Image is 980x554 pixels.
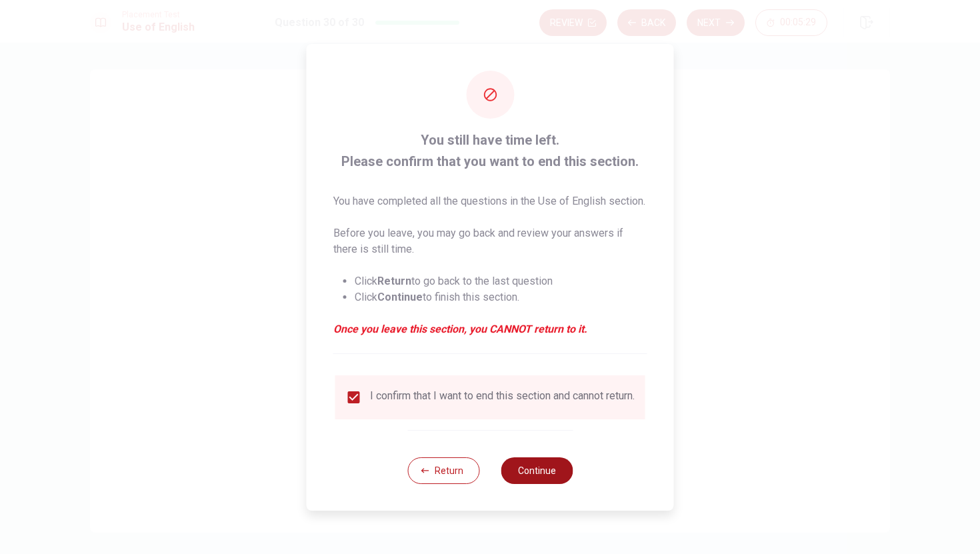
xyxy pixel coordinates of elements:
p: You have completed all the questions in the Use of English section. [333,193,647,209]
button: Continue [501,457,573,484]
li: Click to go back to the last question [355,273,647,289]
strong: Continue [377,291,423,303]
strong: Return [377,275,411,287]
button: Return [407,457,479,484]
div: I confirm that I want to end this section and cannot return. [370,389,635,405]
p: Before you leave, you may go back and review your answers if there is still time. [333,225,647,257]
em: Once you leave this section, you CANNOT return to it. [333,321,647,337]
li: Click to finish this section. [355,289,647,305]
span: You still have time left. Please confirm that you want to end this section. [333,129,647,172]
